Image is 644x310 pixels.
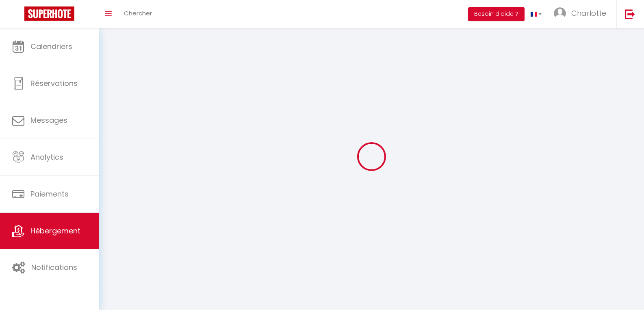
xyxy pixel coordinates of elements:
[124,9,152,17] span: Chercher
[571,8,606,18] span: Charlotte
[24,6,74,21] img: Super Booking
[30,226,80,236] span: Hébergement
[30,78,78,88] span: Réservations
[554,7,566,19] img: ...
[30,152,63,162] span: Analytics
[31,262,77,272] span: Notifications
[30,189,69,199] span: Paiements
[30,115,67,125] span: Messages
[468,7,525,21] button: Besoin d'aide ?
[30,41,72,51] span: Calendriers
[625,9,635,19] img: logout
